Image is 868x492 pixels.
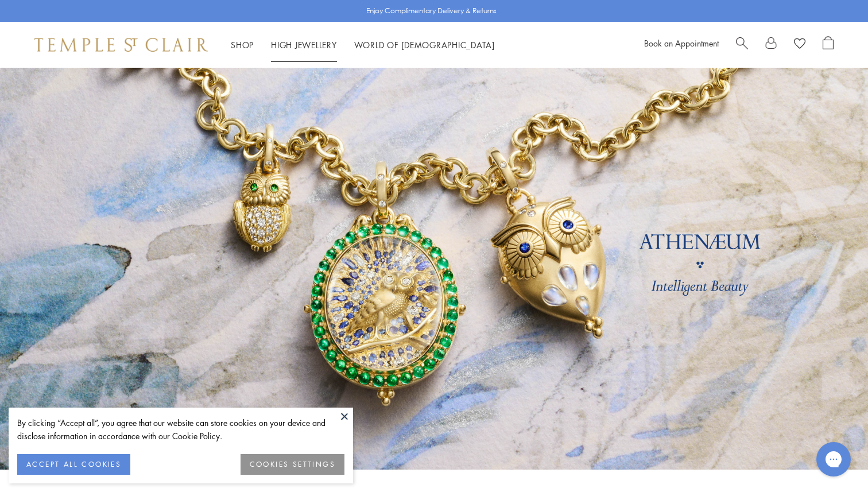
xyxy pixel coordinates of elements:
[736,36,748,53] a: Search
[794,36,805,53] a: View Wishlist
[241,454,344,475] button: COOKIES SETTINGS
[231,39,254,51] a: ShopShop
[231,38,495,52] nav: Main navigation
[34,38,208,52] img: Temple St. Clair
[644,37,719,49] a: Book an Appointment
[366,5,497,17] p: Enjoy Complimentary Delivery & Returns
[17,454,130,475] button: ACCEPT ALL COOKIES
[823,36,834,53] a: Open Shopping Bag
[354,39,495,51] a: World of [DEMOGRAPHIC_DATA]World of [DEMOGRAPHIC_DATA]
[17,416,344,443] div: By clicking “Accept all”, you agree that our website can store cookies on your device and disclos...
[271,39,337,51] a: High JewelleryHigh Jewellery
[811,438,857,481] iframe: Gorgias live chat messenger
